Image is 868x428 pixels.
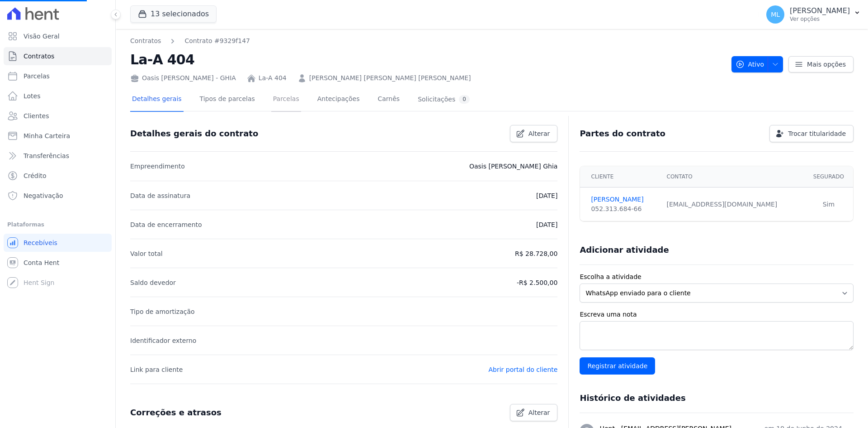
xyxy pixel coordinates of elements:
a: Visão Geral [4,27,112,45]
span: Ativo [736,56,764,72]
div: 052.313.684-66 [591,204,656,214]
a: Contrato #9329f147 [184,36,250,46]
p: Valor total [130,248,163,259]
a: Alterar [510,125,558,142]
a: Abrir portal do cliente [488,366,557,373]
a: Recebíveis [4,234,112,252]
a: Minha Carteira [4,127,112,145]
a: Contratos [4,47,112,65]
span: Negativação [24,191,63,200]
p: R$ 28.728,00 [515,248,557,259]
a: Detalhes gerais [130,88,184,112]
a: [PERSON_NAME] [PERSON_NAME] [PERSON_NAME] [309,73,471,83]
span: Clientes [24,111,49,120]
button: ML [PERSON_NAME] Ver opções [759,2,868,27]
a: Conta Hent [4,254,112,272]
a: Parcelas [271,88,301,112]
p: Data de assinatura [130,190,190,201]
button: 13 selecionados [130,5,217,23]
div: Solicitações [418,95,470,104]
a: Tipos de parcelas [198,88,257,112]
nav: Breadcrumb [130,36,724,46]
a: Antecipações [316,88,362,112]
span: Recebíveis [24,238,57,247]
a: Clientes [4,107,112,125]
p: Ver opções [790,15,850,23]
h3: Correções e atrasos [130,407,222,418]
span: Crédito [24,171,47,180]
span: Mais opções [807,60,846,69]
p: Empreendimento [130,161,185,172]
label: Escreva uma nota [580,310,854,319]
h3: Adicionar atividade [580,245,669,255]
p: Link para cliente [130,364,183,375]
span: Contratos [24,52,54,61]
a: [PERSON_NAME] [591,195,656,204]
p: -R$ 2.500,00 [517,277,557,288]
span: Alterar [528,129,550,138]
div: Oasis [PERSON_NAME] - GHIA [130,73,236,83]
h3: Detalhes gerais do contrato [130,128,258,139]
span: Alterar [528,408,550,417]
th: Cliente [580,166,661,188]
a: Carnês [376,88,401,112]
a: Parcelas [4,67,112,85]
th: Contato [661,166,804,188]
a: Transferências [4,147,112,165]
input: Registrar atividade [580,357,655,375]
p: [DATE] [536,219,557,230]
h3: Partes do contrato [580,128,665,139]
a: La-A 404 [259,73,287,83]
p: Oasis [PERSON_NAME] Ghia [469,161,557,172]
a: Contratos [130,36,161,46]
span: ML [771,11,780,18]
p: [DATE] [536,190,557,201]
p: Data de encerramento [130,219,202,230]
nav: Breadcrumb [130,36,250,46]
span: Trocar titularidade [788,129,846,138]
div: Plataformas [7,219,108,230]
span: Parcelas [24,72,50,81]
a: Alterar [510,404,558,421]
a: Lotes [4,87,112,105]
p: Tipo de amortização [130,306,195,317]
a: Mais opções [788,56,854,72]
h2: La-A 404 [130,49,724,70]
div: [EMAIL_ADDRESS][DOMAIN_NAME] [667,200,799,209]
p: Identificador externo [130,335,196,346]
p: [PERSON_NAME] [790,6,850,15]
span: Lotes [24,91,41,101]
td: Sim [804,188,853,221]
span: Minha Carteira [24,131,70,140]
a: Crédito [4,167,112,185]
label: Escolha a atividade [580,272,854,282]
h3: Histórico de atividades [580,393,685,404]
a: Trocar titularidade [769,125,854,142]
th: Segurado [804,166,853,188]
div: 0 [459,95,470,104]
a: Solicitações0 [416,88,472,112]
button: Ativo [731,56,783,72]
span: Conta Hent [24,258,59,267]
span: Visão Geral [24,32,60,41]
p: Saldo devedor [130,277,176,288]
span: Transferências [24,151,69,160]
a: Negativação [4,187,112,205]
